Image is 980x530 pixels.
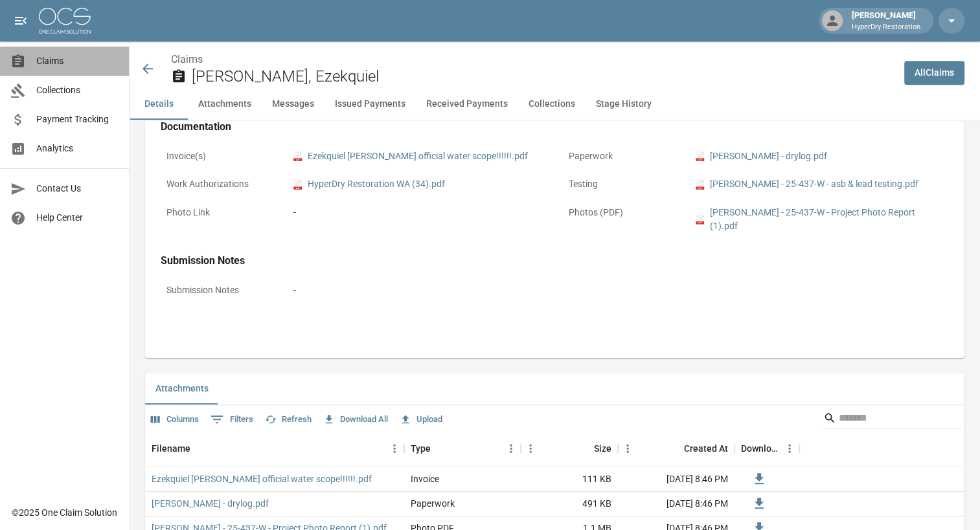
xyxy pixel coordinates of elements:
p: Testing [563,171,679,197]
div: [DATE] 8:46 PM [618,492,735,516]
p: Invoice(s) [161,144,277,169]
button: Select columns [148,410,202,430]
div: Filename [152,430,190,467]
div: - [293,283,296,297]
div: Paperwork [411,497,455,510]
div: Search [823,408,962,431]
a: Claims [171,53,203,65]
div: Download [735,430,799,467]
div: [PERSON_NAME] [847,9,926,32]
div: Size [594,430,611,467]
div: - [293,206,296,219]
div: anchor tabs [130,89,980,120]
p: HyperDry Restoration [852,22,920,33]
button: open drawer [8,8,34,34]
div: Created At [618,430,735,467]
button: Details [130,89,188,120]
span: Contact Us [36,182,119,195]
div: related-list tabs [145,373,964,404]
button: Download All [320,410,391,430]
span: Claims [36,54,119,68]
div: Filename [145,430,404,467]
div: 491 KB [521,492,618,516]
a: pdf[PERSON_NAME] - 25-437-W - asb & lead testing.pdf [696,177,918,191]
h4: Submission Notes [161,254,949,267]
button: Menu [521,439,540,458]
button: Menu [618,439,637,458]
button: Issued Payments [325,89,416,120]
div: © 2025 One Claim Solution [12,506,117,519]
div: Created At [684,430,728,467]
span: Payment Tracking [36,113,119,126]
button: Received Payments [416,89,518,120]
a: pdf[PERSON_NAME] - 25-437-W - Project Photo Report (1).pdf [696,206,944,233]
div: 111 KB [521,467,618,492]
div: [DATE] 8:46 PM [618,467,735,492]
h2: [PERSON_NAME], Ezekquiel [192,67,894,86]
a: Ezekquiel [PERSON_NAME] official water scope!!!!!!.pdf [152,472,372,485]
button: Stage History [586,89,662,120]
a: pdfHyperDry Restoration WA (34).pdf [293,177,445,191]
span: Analytics [36,142,119,155]
p: Paperwork [563,144,679,169]
div: Type [411,430,431,467]
a: [PERSON_NAME] - drylog.pdf [152,497,269,510]
button: Menu [501,439,521,458]
a: pdf[PERSON_NAME] - drylog.pdf [696,149,827,163]
button: Upload [396,410,446,430]
nav: breadcrumb [171,52,894,67]
button: Menu [780,439,799,458]
div: Size [521,430,618,467]
p: Work Authorizations [161,171,277,197]
button: Show filters [207,409,256,430]
p: Photo Link [161,200,277,225]
div: Type [404,430,521,467]
button: Collections [518,89,586,120]
p: Submission Notes [161,278,277,303]
a: pdfEzekquiel [PERSON_NAME] official water scope!!!!!!.pdf [293,149,528,163]
span: Collections [36,83,119,97]
p: Photos (PDF) [563,200,679,225]
h4: Documentation [161,120,949,133]
button: Attachments [188,89,262,120]
button: Messages [262,89,325,120]
span: Help Center [36,211,119,225]
img: ocs-logo-white-transparent.png [39,8,91,34]
div: Invoice [411,472,439,485]
button: Attachments [145,373,219,404]
button: Menu [385,439,404,458]
a: AllClaims [904,61,964,85]
div: Download [741,430,780,467]
button: Refresh [262,410,315,430]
